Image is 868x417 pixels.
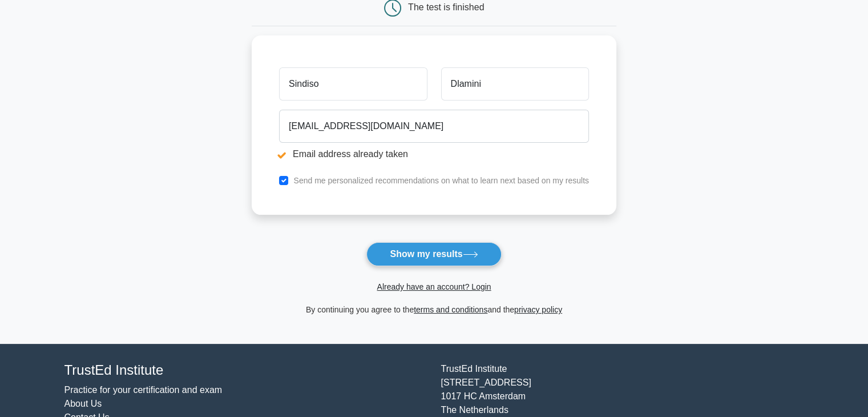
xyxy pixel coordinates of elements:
a: terms and conditions [414,305,487,314]
input: First name [279,67,427,101]
input: Last name [441,67,589,101]
button: Show my results [366,242,501,266]
a: About Us [64,399,102,408]
div: The test is finished [408,2,484,12]
label: Send me personalized recommendations on what to learn next based on my results [293,176,589,185]
h4: TrustEd Institute [64,362,427,379]
div: By continuing you agree to the and the [245,303,623,316]
li: Email address already taken [279,147,589,161]
a: Already have an account? Login [377,282,491,291]
a: privacy policy [514,305,562,314]
input: Email [279,110,589,143]
a: Practice for your certification and exam [64,385,223,395]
